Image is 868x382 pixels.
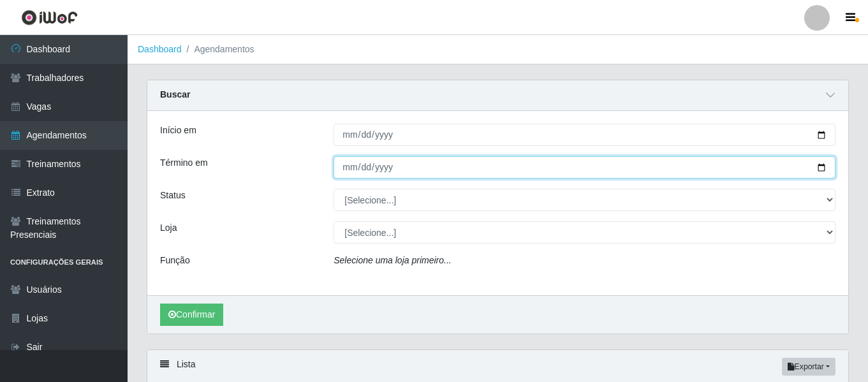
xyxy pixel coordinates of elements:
nav: breadcrumb [128,35,868,64]
label: Loja [160,221,177,235]
label: Início em [160,124,196,137]
button: Exportar [782,358,835,376]
li: Agendamentos [182,43,254,56]
label: Status [160,189,186,202]
button: Confirmar [160,304,223,326]
strong: Buscar [160,89,190,99]
label: Função [160,254,190,267]
input: 00/00/0000 [334,156,835,179]
i: Selecione uma loja primeiro... [334,255,451,265]
label: Término em [160,156,208,170]
input: 00/00/0000 [334,124,835,146]
a: Dashboard [138,44,182,54]
img: CoreUI Logo [21,10,78,26]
